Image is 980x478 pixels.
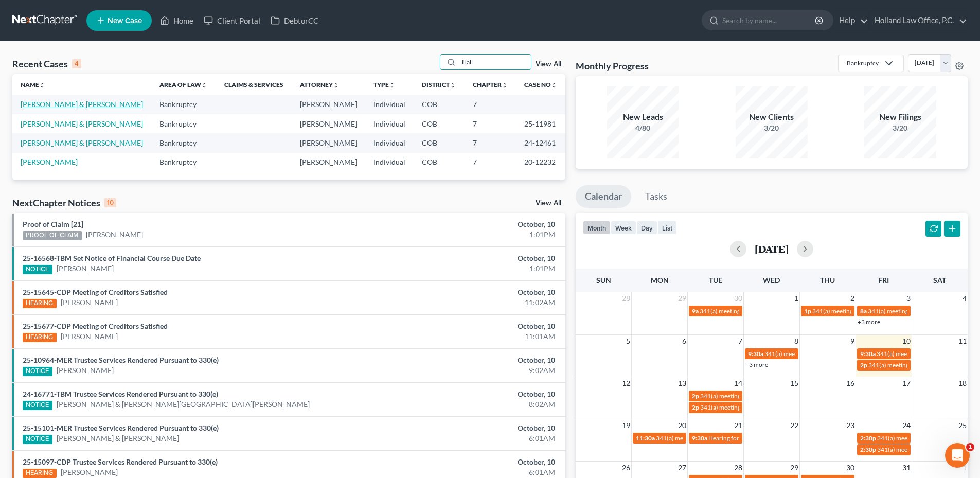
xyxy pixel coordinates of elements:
[155,11,199,30] a: Home
[621,462,631,474] span: 26
[389,82,395,88] i: unfold_more
[636,434,655,442] span: 11:30a
[845,419,856,432] span: 23
[23,469,57,478] div: HEARING
[700,392,854,400] span: 341(a) meeting for [PERSON_NAME] & [PERSON_NAME]
[847,59,879,67] div: Bankruptcy
[692,434,707,442] span: 9:30a
[733,419,743,432] span: 21
[465,153,516,172] td: 7
[292,153,365,172] td: [PERSON_NAME]
[39,82,45,88] i: unfold_more
[23,457,218,466] a: 25-15097-CDP Trustee Services Rendered Pursuant to 330(e)
[23,367,52,376] div: NOTICE
[611,221,636,235] button: week
[789,462,799,474] span: 29
[692,403,699,411] span: 2p
[677,462,687,474] span: 27
[23,322,168,330] a: 25-15677-CDP Meeting of Creditors Satisfied
[708,434,789,442] span: Hearing for [PERSON_NAME]
[860,446,876,453] span: 2:30p
[812,307,966,315] span: 341(a) meeting for [PERSON_NAME] & [PERSON_NAME]
[21,138,143,147] a: [PERSON_NAME] & [PERSON_NAME]
[789,419,799,432] span: 22
[57,365,114,376] a: [PERSON_NAME]
[820,276,835,285] span: Thu
[384,219,555,229] div: October, 10
[23,401,52,410] div: NOTICE
[384,457,555,467] div: October, 10
[961,292,968,305] span: 4
[516,133,565,152] td: 24-12461
[657,221,677,235] button: list
[621,377,631,390] span: 12
[576,185,631,208] a: Calendar
[877,350,976,358] span: 341(a) meeting for [PERSON_NAME]
[159,81,207,88] a: Area of Lawunfold_more
[57,433,179,444] a: [PERSON_NAME] & [PERSON_NAME]
[61,467,118,477] a: [PERSON_NAME]
[516,114,565,133] td: 25-11981
[789,377,799,390] span: 15
[849,292,856,305] span: 2
[384,467,555,477] div: 6:01AM
[21,157,78,166] a: [PERSON_NAME]
[384,433,555,444] div: 6:01AM
[151,114,216,133] td: Bankruptcy
[365,133,414,152] td: Individual
[901,419,912,432] span: 24
[700,307,799,315] span: 341(a) meeting for [PERSON_NAME]
[755,243,789,254] h2: [DATE]
[61,297,118,308] a: [PERSON_NAME]
[524,81,557,88] a: Case Nounfold_more
[700,403,799,411] span: 341(a) meeting for [PERSON_NAME]
[736,123,808,133] div: 3/20
[576,60,649,72] h3: Monthly Progress
[422,81,456,88] a: Districtunfold_more
[793,335,799,347] span: 8
[23,333,57,342] div: HEARING
[860,361,867,369] span: 2p
[414,95,464,114] td: COB
[901,377,912,390] span: 17
[23,265,52,274] div: NOTICE
[737,335,743,347] span: 7
[414,153,464,172] td: COB
[57,399,310,410] a: [PERSON_NAME] & [PERSON_NAME][GEOGRAPHIC_DATA][PERSON_NAME]
[384,331,555,342] div: 11:01AM
[901,335,912,347] span: 10
[384,389,555,399] div: October, 10
[656,434,755,442] span: 341(a) meeting for [PERSON_NAME]
[12,197,116,209] div: NextChapter Notices
[384,365,555,376] div: 9:02AM
[692,307,699,315] span: 9a
[677,292,687,305] span: 29
[86,229,143,240] a: [PERSON_NAME]
[21,81,45,88] a: Nameunfold_more
[414,133,464,152] td: COB
[621,292,631,305] span: 28
[384,229,555,240] div: 1:01PM
[607,123,679,133] div: 4/80
[905,292,912,305] span: 3
[384,399,555,410] div: 8:02AM
[733,377,743,390] span: 14
[151,153,216,172] td: Bankruptcy
[636,221,657,235] button: day
[901,462,912,474] span: 31
[292,133,365,152] td: [PERSON_NAME]
[300,81,339,88] a: Attorneyunfold_more
[607,111,679,123] div: New Leads
[692,392,699,400] span: 2p
[465,133,516,152] td: 7
[793,292,799,305] span: 1
[23,435,52,444] div: NOTICE
[201,82,207,88] i: unfold_more
[877,446,976,453] span: 341(a) meeting for [PERSON_NAME]
[384,263,555,274] div: 1:01PM
[860,434,876,442] span: 2:30p
[384,253,555,263] div: October, 10
[845,462,856,474] span: 30
[384,287,555,297] div: October, 10
[365,114,414,133] td: Individual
